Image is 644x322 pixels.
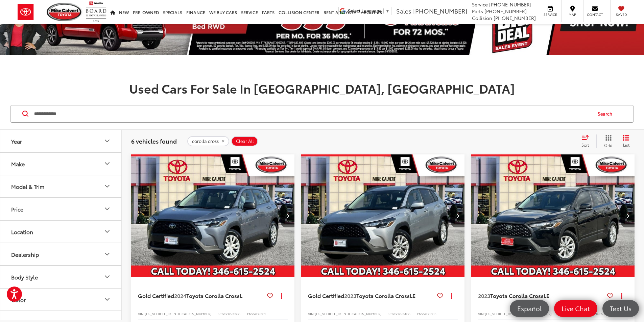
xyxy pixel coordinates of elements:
span: Sort [581,142,589,148]
span: Stock: [388,311,398,316]
button: Search [591,105,622,122]
div: 2023 Toyota Corolla Cross LE 0 [471,154,635,277]
button: ColorColor [0,289,122,311]
span: Gold Certified [138,292,174,299]
div: Color [11,296,26,303]
span: Español [514,304,545,313]
button: Actions [446,290,458,301]
span: [PHONE_NUMBER] [494,15,536,21]
div: Price [11,206,23,212]
span: [PHONE_NUMBER] [489,1,531,8]
span: Sales [396,6,411,15]
button: Next image [281,204,294,227]
div: Model & Trim [11,183,44,190]
button: remove corolla%20cross [187,136,229,146]
img: 2023 Toyota Corolla Cross LE [471,154,635,278]
button: Next image [621,204,635,227]
div: Body Style [103,273,111,281]
span: Stock: [218,311,228,316]
span: dropdown dots [451,293,452,298]
a: Español [510,300,549,317]
span: Clear All [236,139,254,144]
button: LocationLocation [0,221,122,243]
button: MakeMake [0,153,122,175]
span: L [240,292,242,299]
span: ▼ [385,8,390,14]
span: dropdown dots [621,293,622,298]
span: Map [565,12,580,17]
div: Location [103,227,111,236]
a: 2023 Toyota Corolla Cross LE2023 Toyota Corolla Cross LE2023 Toyota Corolla Cross LE2023 Toyota C... [471,154,635,277]
button: List View [618,134,635,148]
div: Year [11,138,22,144]
span: Saved [614,12,629,17]
span: Text Us [606,304,635,313]
button: Model & TrimModel & Trim [0,175,122,197]
div: Body Style [11,274,38,280]
span: 2023 [344,292,356,299]
span: Model: [417,311,428,316]
span: Toyota Corolla Cross [490,292,544,299]
div: Model & Trim [103,182,111,190]
span: [PHONE_NUMBER] [413,6,467,15]
div: 2023 Toyota Corolla Cross LE 0 [301,154,465,277]
span: 2023 [478,292,490,299]
span: [PHONE_NUMBER] [484,8,527,15]
span: 6 vehicles found [131,137,177,145]
div: Make [103,159,111,168]
input: Search by Make, Model, or Keyword [33,106,591,122]
a: Gold Certified2024Toyota Corolla CrossL [138,292,264,299]
div: Dealership [103,250,111,258]
div: Year [103,137,111,145]
span: LE [410,292,415,299]
span: VIN: [308,311,315,316]
span: 6303 [428,311,436,316]
div: Price [103,205,111,213]
span: VIN: [478,311,485,316]
span: Model: [247,311,258,316]
div: Make [11,160,25,167]
img: Mike Calvert Toyota [47,3,82,21]
span: [US_VEHICLE_IDENTIFICATION_NUMBER] [315,311,382,316]
span: P53406 [398,311,410,316]
button: Select sort value [578,134,596,148]
div: 2024 Toyota Corolla Cross L 0 [131,154,295,277]
span: 6303 [601,311,609,316]
span: Service [472,1,488,8]
a: 2024 Toyota Corolla Cross L2024 Toyota Corolla Cross L2024 Toyota Corolla Cross L2024 Toyota Coro... [131,154,295,277]
button: DealershipDealership [0,243,122,265]
div: Color [103,295,111,303]
span: Toyota Corolla Cross [186,292,240,299]
button: Actions [276,290,288,301]
a: 2023 Toyota Corolla Cross LE2023 Toyota Corolla Cross LE2023 Toyota Corolla Cross LE2023 Toyota C... [301,154,465,277]
span: Contact [587,12,603,17]
div: Dealership [11,251,39,257]
span: dropdown dots [281,293,282,298]
button: Body StyleBody Style [0,266,122,288]
button: Actions [616,290,628,301]
div: Location [11,228,33,235]
img: 2023 Toyota Corolla Cross LE [301,154,465,278]
a: Gold Certified2023Toyota Corolla CrossLE [308,292,434,299]
img: 2024 Toyota Corolla Cross L [131,154,295,278]
button: PricePrice [0,198,122,220]
span: Live Chat [558,304,593,313]
button: Grid View [596,134,618,148]
span: LE [544,292,549,299]
span: P53366 [228,311,240,316]
button: Next image [451,204,464,227]
span: Grid [604,142,613,148]
span: corolla cross [192,139,219,144]
span: [US_VEHICLE_IDENTIFICATION_NUMBER] [145,311,212,316]
span: [US_VEHICLE_IDENTIFICATION_NUMBER] [485,311,552,316]
button: Clear All [231,136,258,146]
span: Service [543,12,558,17]
a: 2023Toyota Corolla CrossLE [478,292,604,299]
span: List [623,142,629,148]
span: Collision [472,15,492,21]
a: Live Chat [554,300,597,317]
span: 6301 [258,311,266,316]
span: Gold Certified [308,292,344,299]
span: Toyota Corolla Cross [356,292,410,299]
